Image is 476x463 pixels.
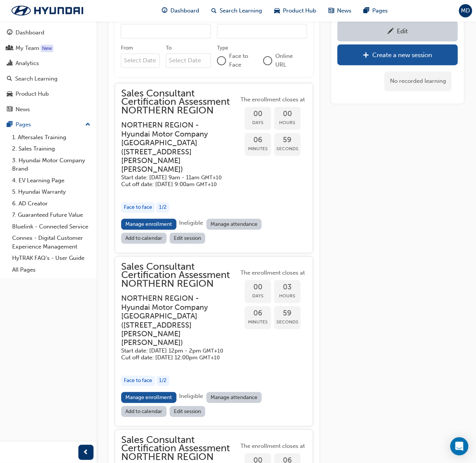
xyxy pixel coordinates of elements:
a: Bluelink - Connected Service [9,221,94,233]
span: 00 [274,110,301,118]
span: search-icon [7,76,12,82]
span: Minutes [245,144,271,153]
a: News [3,103,94,117]
div: Face to face [121,202,155,213]
div: To [166,44,172,52]
span: Online URL [275,52,301,69]
h5: Start date: [DATE] 12pm - 2pm [121,347,226,354]
span: chart-icon [7,60,12,67]
span: Australian Eastern Standard Time GMT+10 [203,348,223,354]
span: 06 [245,136,271,144]
span: plus-icon [363,52,370,59]
a: Edit [337,20,458,41]
span: Sales Consultant Certification Assessment NORTHERN REGION [121,436,239,461]
span: 59 [274,309,301,318]
div: Dashboard [16,28,44,37]
a: 7. Guaranteed Future Value [9,209,94,221]
span: Days [245,118,271,127]
span: news-icon [329,6,334,16]
a: 6. AD Creator [9,198,94,210]
span: Ineligible [179,393,203,399]
span: news-icon [7,106,12,113]
span: MD [461,6,470,15]
div: Create a new session [373,51,432,59]
span: The enrollment closes at [239,442,307,451]
a: Product Hub [3,87,94,101]
a: All Pages [9,264,94,276]
div: Analytics [16,59,39,68]
span: Hours [274,292,301,300]
a: Manage attendance [206,392,262,403]
div: Edit [397,27,408,35]
span: Sales Consultant Certification Assessment NORTHERN REGION [121,89,239,115]
a: search-iconSearch Learning [206,3,268,19]
a: 3. Hyundai Motor Company Brand [9,155,94,175]
a: 5. Hyundai Warranty [9,186,94,198]
a: 4. EV Learning Page [9,175,94,186]
div: Open Intercom Messenger [450,437,468,455]
a: car-iconProduct Hub [268,3,323,19]
span: car-icon [7,91,12,98]
span: Product Hub [283,6,317,15]
a: pages-iconPages [358,3,394,19]
div: Tooltip anchor [41,45,53,52]
a: Connex - Digital Customer Experience Management [9,232,94,252]
span: Australian Eastern Standard Time GMT+10 [201,174,222,181]
span: Dashboard [171,6,200,15]
input: Title [121,24,211,38]
div: Search Learning [15,75,58,83]
span: people-icon [7,45,12,52]
div: News [16,105,30,114]
h5: Cut off date: [DATE] 9:00am [121,181,226,188]
span: Minutes [245,318,271,326]
a: Add to calendar [121,406,167,417]
h5: Start date: [DATE] 9am - 11am [121,174,226,181]
div: 1 / 2 [156,202,169,213]
div: Type [217,44,228,52]
div: Product Hub [16,90,49,98]
h5: Cut off date: [DATE] 12:00pm [121,354,226,361]
span: Seconds [274,318,301,326]
a: Edit session [170,406,206,417]
span: Seconds [274,144,301,153]
a: HyTRAK FAQ's - User Guide [9,252,94,264]
button: MD [459,4,472,17]
span: pages-icon [7,121,12,128]
button: DashboardMy TeamAnalyticsSearch LearningProduct HubNews [3,24,94,118]
a: Add to calendar [121,233,167,244]
span: Australian Eastern Standard Time GMT+10 [199,354,220,361]
span: Ineligible [179,219,203,226]
span: 00 [245,283,271,292]
a: Manage attendance [206,219,262,230]
a: My Team [3,41,94,55]
span: Face to Face [229,52,257,69]
a: guage-iconDashboard [156,3,206,19]
div: From [121,44,133,52]
button: Sales Consultant Certification Assessment NORTHERN REGIONNORTHERN REGION - Hyundai Motor Company ... [121,263,307,420]
span: 03 [274,283,301,292]
span: 00 [245,110,271,118]
span: prev-icon [83,448,89,457]
a: Manage enrollment [121,392,176,403]
a: 2. Sales Training [9,143,94,155]
div: Pages [16,120,31,129]
span: guage-icon [7,30,12,36]
span: car-icon [275,6,280,16]
a: Dashboard [3,26,94,40]
span: pencil-icon [387,28,394,36]
span: The enrollment closes at [239,95,307,104]
div: 1 / 2 [156,376,169,386]
input: From [121,53,160,68]
h3: NORTHERN REGION - Hyundai Motor Company [GEOGRAPHIC_DATA] ( [STREET_ADDRESS][PERSON_NAME][PERSON_... [121,121,226,174]
button: Pages [3,118,94,132]
span: pages-icon [364,6,370,16]
span: up-icon [85,120,91,130]
img: Trak [4,3,91,19]
a: Manage enrollment [121,219,176,230]
a: Create a new session [337,44,458,65]
span: search-icon [212,6,217,16]
a: Search Learning [3,72,94,86]
a: Edit session [170,233,206,244]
